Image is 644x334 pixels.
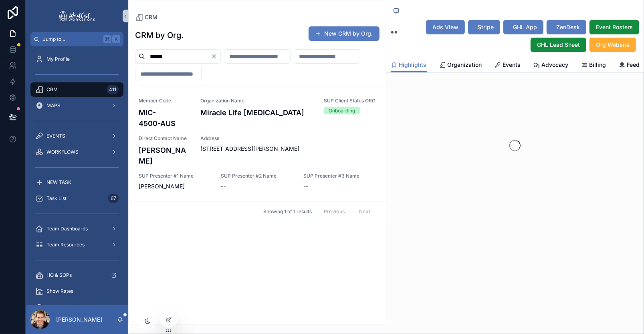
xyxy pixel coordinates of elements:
a: HQ & SOPs [30,268,123,282]
button: New CRM by Org. [309,26,380,41]
span: Event Rosters [596,23,633,31]
span: EVENTS [46,133,65,139]
span: Stripe [478,23,494,31]
span: Highlights [399,61,427,69]
span: [STREET_ADDRESS][PERSON_NAME] [200,145,376,153]
span: MAPS [46,102,61,109]
span: Jump to... [43,36,100,42]
span: SUP Presenter #3 Name [303,173,376,179]
a: Show Rates [30,284,123,298]
button: GHL Lead Sheet [531,38,586,52]
div: Onboarding [329,107,355,114]
button: Clear [211,53,220,60]
h4: MIC-4500-AUS [139,107,191,129]
a: Billing & Cashflow [30,300,123,314]
span: Advocacy [542,61,569,69]
img: App logo [58,10,96,22]
span: Organization [448,61,482,69]
a: CRM [135,13,157,21]
span: Ads View [432,23,458,31]
span: ZenDesk [556,23,580,31]
div: 411 [107,85,119,94]
span: Billing & Cashflow [46,304,87,310]
a: Events [495,58,521,74]
a: EVENTS [30,129,123,143]
span: Showing 1 of 1 results [263,208,312,215]
a: Billing [581,58,606,74]
span: Task List [46,195,67,202]
a: Advocacy [534,58,569,74]
a: Team Dashboards [30,222,123,236]
span: SUP Presenter #2 Name [221,173,294,179]
button: Ads View [426,20,465,34]
a: WORKFLOWS [30,145,123,159]
div: scrollable content [26,46,128,305]
span: -- [303,182,308,190]
button: Stripe [468,20,500,34]
button: GHL App [503,20,543,34]
span: GHL Lead Sheet [537,41,580,49]
button: ZenDesk [547,20,586,34]
div: 67 [108,194,119,203]
span: Address [200,135,376,142]
span: My Profile [46,56,70,62]
button: Event Rosters [589,20,639,34]
a: Organization [440,58,482,74]
a: NEW TASK [30,175,123,190]
a: Member CodeMIC-4500-AUSOrganization NameMiracle Life [MEDICAL_DATA]SUP Client Status ORGOnboardin... [129,86,386,202]
span: Show Rates [46,288,73,294]
span: Events [503,61,521,69]
span: GHL App [513,23,537,31]
h4: [PERSON_NAME] [139,145,191,166]
span: Organization Name [200,98,314,104]
span: Org Website [596,41,630,49]
span: Direct Contact Name [139,135,191,142]
span: -- [221,182,226,190]
h1: CRM by Org. [135,30,184,41]
a: Highlights [391,58,427,73]
span: SUP Client Status ORG [324,98,376,104]
h4: Miracle Life [MEDICAL_DATA] [200,107,314,118]
span: Billing [589,61,606,69]
span: K [113,36,119,42]
span: CRM [46,86,58,93]
span: HQ & SOPs [46,272,72,278]
span: NEW TASK [46,179,71,186]
span: WORKFLOWS [46,149,79,155]
button: Jump to...K [30,32,123,46]
span: Team Resources [46,242,85,248]
p: [PERSON_NAME] [56,316,102,324]
a: CRM411 [30,82,123,97]
span: Team Dashboards [46,226,88,232]
a: MAPS [30,98,123,113]
span: Member Code [139,98,191,104]
a: Task List67 [30,191,123,206]
a: My Profile [30,52,123,66]
span: [PERSON_NAME] [139,182,212,190]
button: Org Website [589,38,636,52]
span: SUP Presenter #1 Name [139,173,212,179]
a: Team Resources [30,238,123,252]
span: CRM [145,13,157,21]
